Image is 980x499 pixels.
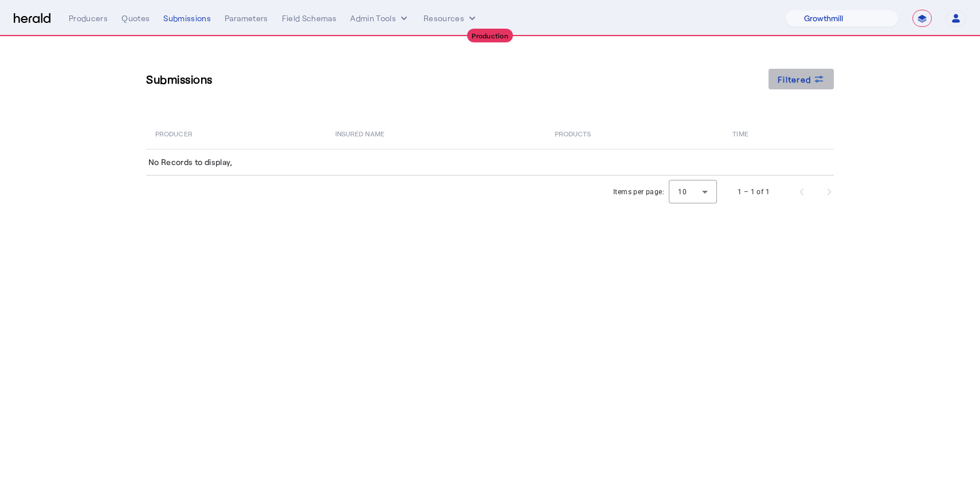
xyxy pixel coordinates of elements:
td: No Records to display, [146,149,834,175]
div: Submissions [163,13,211,24]
span: Filtered [778,73,811,85]
span: Insured Name [335,127,385,139]
button: Resources dropdown menu [424,13,478,24]
span: Time [732,127,748,139]
div: Parameters [225,13,268,24]
table: Table view of all submissions by your platform [146,117,834,176]
div: Producers [69,13,108,24]
div: Items per page: [613,186,664,198]
img: Herald Logo [14,13,50,24]
button: internal dropdown menu [350,13,410,24]
h3: Submissions [146,71,213,87]
button: Filtered [769,69,834,89]
div: Field Schemas [282,13,337,24]
div: Production [467,29,513,42]
span: PRODUCTS [555,127,591,139]
span: PRODUCER [155,127,193,139]
div: Quotes [121,13,150,24]
div: 1 – 1 of 1 [738,186,770,198]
